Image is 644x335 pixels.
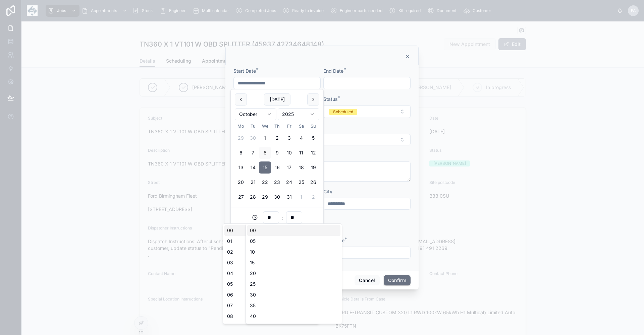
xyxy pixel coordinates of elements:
[235,176,247,188] button: Monday, 20 October 2025
[259,161,271,174] button: Wednesday, 15 October 2025, selected
[384,275,411,286] button: Confirm
[307,123,319,129] th: Sunday
[271,132,283,144] button: Thursday, 2 October 2025
[223,223,319,324] div: Suggestions
[224,268,318,279] div: 04
[259,147,271,159] button: Today, Wednesday, 8 October 2025
[235,161,247,174] button: Monday, 13 October 2025
[224,236,318,247] div: 01
[247,300,340,311] div: 35
[295,132,307,144] button: Saturday, 4 October 2025
[247,147,259,159] button: Tuesday, 7 October 2025
[271,123,283,129] th: Thursday
[247,225,340,236] div: 00
[259,132,271,144] button: Wednesday, 1 October 2025
[224,300,318,311] div: 07
[333,109,353,115] div: Scheduled
[224,225,318,236] div: 00
[283,123,295,129] th: Friday
[259,123,271,129] th: Wednesday
[246,223,342,324] div: Suggestions
[235,123,319,203] table: October 2025
[295,147,307,159] button: Saturday, 11 October 2025
[264,93,290,106] button: [DATE]
[224,289,318,300] div: 06
[224,257,318,268] div: 03
[307,161,319,174] button: Sunday, 19 October 2025
[224,311,318,322] div: 08
[247,247,340,257] div: 10
[235,191,247,203] button: Monday, 27 October 2025
[323,105,411,118] button: Select Button
[247,236,340,247] div: 05
[271,161,283,174] button: Thursday, 16 October 2025
[271,176,283,188] button: Thursday, 23 October 2025
[295,161,307,174] button: Saturday, 18 October 2025
[224,247,318,257] div: 02
[233,68,256,74] span: Start Date
[247,132,259,144] button: Tuesday, 30 September 2025
[271,191,283,203] button: Thursday, 30 October 2025
[235,132,247,144] button: Monday, 29 September 2025
[247,279,340,289] div: 25
[247,289,340,300] div: 30
[283,191,295,203] button: Friday, 31 October 2025
[323,96,338,102] span: Status
[283,161,295,174] button: Friday, 17 October 2025
[247,257,340,268] div: 15
[283,132,295,144] button: Friday, 3 October 2025
[247,311,340,322] div: 40
[307,147,319,159] button: Sunday, 12 October 2025
[323,68,343,74] span: End Date
[271,147,283,159] button: Thursday, 9 October 2025
[323,189,332,194] span: City
[283,147,295,159] button: Friday, 10 October 2025
[355,275,379,286] button: Cancel
[295,191,307,203] button: Saturday, 1 November 2025
[224,279,318,289] div: 05
[235,123,247,129] th: Monday
[235,147,247,159] button: Monday, 6 October 2025
[235,211,319,223] div: :
[259,176,271,188] button: Wednesday, 22 October 2025
[247,123,259,129] th: Tuesday
[247,191,259,203] button: Tuesday, 28 October 2025
[247,268,340,279] div: 20
[247,176,259,188] button: Tuesday, 21 October 2025
[295,123,307,129] th: Saturday
[307,191,319,203] button: Sunday, 2 November 2025
[307,132,319,144] button: Sunday, 5 October 2025
[259,191,271,203] button: Wednesday, 29 October 2025
[283,176,295,188] button: Friday, 24 October 2025
[295,176,307,188] button: Saturday, 25 October 2025
[307,176,319,188] button: Sunday, 26 October 2025
[247,161,259,174] button: Tuesday, 14 October 2025
[247,322,340,332] div: 45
